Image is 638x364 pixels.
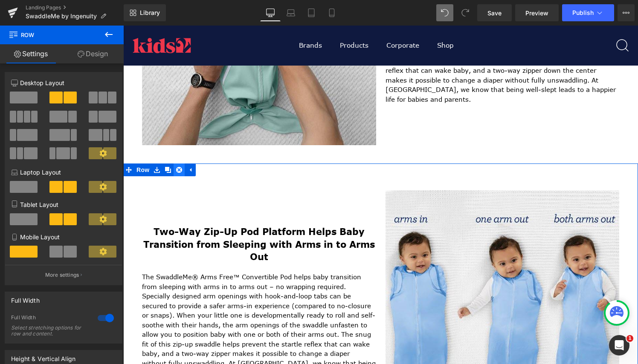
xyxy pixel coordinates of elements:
[618,4,635,21] button: More
[11,168,116,177] p: Laptop Layout
[260,4,281,21] a: Desktop
[11,314,89,323] div: Full Width
[19,247,253,353] p: The SwaddleMe® Arms Free™ Convertible Pod helps baby transition from sleeping with arms in to arm...
[281,4,301,21] a: Laptop
[572,9,594,16] span: Publish
[609,335,629,355] iframe: Intercom live chat
[11,292,40,304] div: Full Width
[457,4,474,21] button: Redo
[11,78,116,87] p: Desktop Layout
[26,4,124,11] a: Landing Pages
[11,200,116,209] p: Tablet Layout
[140,9,160,17] span: Library
[515,4,559,21] a: Preview
[301,4,322,21] a: Tablet
[11,350,75,362] div: Height & Vertical Align
[124,4,166,21] a: New Library
[11,325,88,337] div: Select stretching options for row and content.
[11,232,116,241] p: Mobile Layout
[322,4,342,21] a: Mobile
[26,13,97,20] span: SwaddleMe by Ingenuity
[28,138,39,151] a: Save row
[39,138,50,151] a: Clone Row
[525,9,548,17] span: Preview
[11,138,28,151] span: Row
[62,44,124,63] a: Design
[626,335,633,342] span: 1
[562,4,614,21] button: Publish
[5,265,122,285] button: More settings
[45,271,79,279] p: More settings
[61,138,72,151] a: Expand / Collapse
[14,200,258,238] h3: Two-Way Zip-Up Pod Platform Helps Baby Transition from Sleeping with Arms in to Arms Out
[436,4,453,21] button: Undo
[9,26,94,44] span: Row
[50,138,61,151] a: Remove Row
[487,9,502,17] span: Save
